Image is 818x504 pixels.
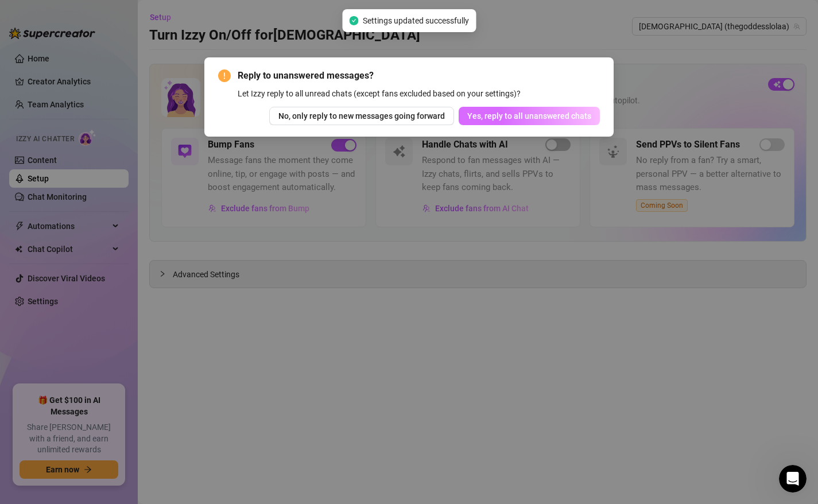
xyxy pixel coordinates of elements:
span: exclamation-circle [218,69,231,82]
span: Settings updated successfully [363,14,469,27]
span: check-circle [349,16,358,25]
span: Yes, reply to all unanswered chats [467,111,591,121]
span: No, only reply to new messages going forward [278,111,445,121]
button: Yes, reply to all unanswered chats [459,107,600,125]
span: Reply to unanswered messages? [238,69,600,83]
iframe: Intercom live chat [779,465,807,493]
div: Let Izzy reply to all unread chats (except fans excluded based on your settings)? [238,87,600,100]
button: No, only reply to new messages going forward [269,107,454,125]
